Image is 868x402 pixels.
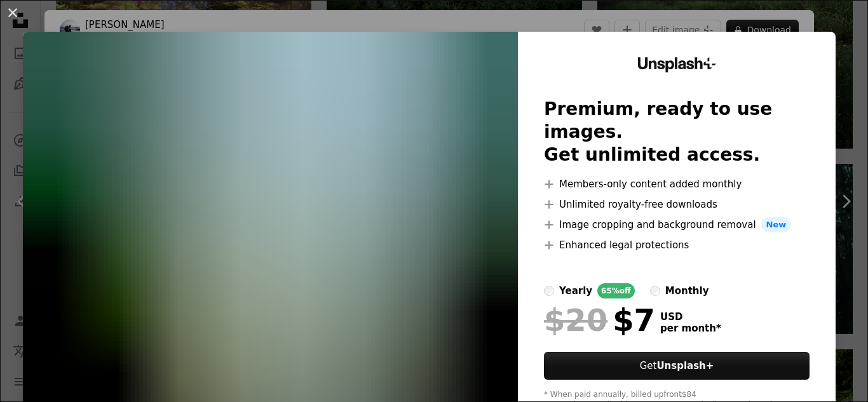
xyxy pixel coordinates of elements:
li: Unlimited royalty-free downloads [544,197,810,212]
strong: Unsplash+ [656,360,714,372]
div: 65% off [597,283,635,298]
span: $20 [544,304,607,337]
input: yearly65%off [544,286,554,296]
div: monthly [665,283,709,298]
div: yearly [559,283,592,298]
h2: Premium, ready to use images. Get unlimited access. [544,98,810,166]
li: Image cropping and background removal [544,217,810,232]
input: monthly [650,286,660,296]
button: GetUnsplash+ [544,352,810,380]
li: Enhanced legal protections [544,238,810,253]
li: Members-only content added monthly [544,177,810,192]
div: $7 [544,304,655,337]
span: USD [660,311,721,323]
span: New [761,217,792,232]
span: per month * [660,323,721,334]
